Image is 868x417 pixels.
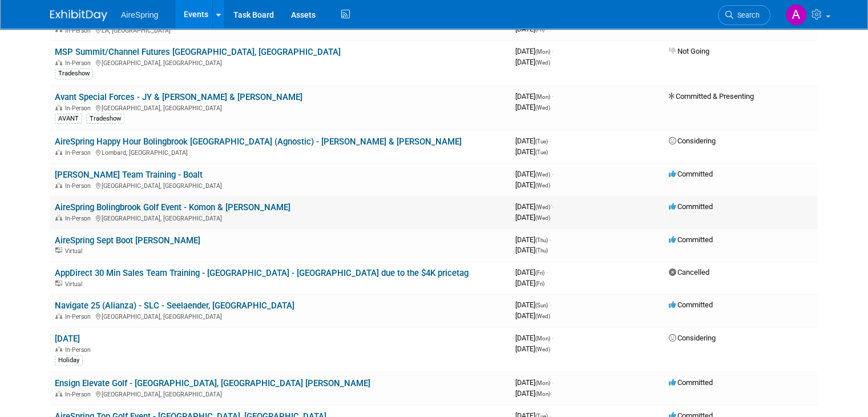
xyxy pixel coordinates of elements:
a: AireSpring Sept Boot [PERSON_NAME] [55,235,200,246]
div: Tradeshow [86,114,124,124]
span: - [552,47,554,55]
span: - [550,137,551,145]
a: MSP Summit/Channel Futures [GEOGRAPHIC_DATA], [GEOGRAPHIC_DATA] [55,47,341,57]
img: In-Person Event [55,313,62,319]
img: ExhibitDay [50,10,107,21]
div: Lombard, [GEOGRAPHIC_DATA] [55,147,506,157]
a: AppDirect 30 Min Sales Team Training - [GEOGRAPHIC_DATA] - [GEOGRAPHIC_DATA] due to the $4K pricetag [55,268,469,278]
div: Tradeshow [55,69,93,79]
span: In-Person [65,346,94,354]
span: (Wed) [535,215,550,221]
span: - [552,170,554,178]
span: Committed [669,300,713,309]
img: Virtual Event [55,247,62,253]
span: Committed [669,235,713,244]
img: In-Person Event [55,346,62,352]
span: [DATE] [515,170,554,178]
span: - [550,235,551,244]
span: [DATE] [515,47,554,55]
span: (Wed) [535,346,550,352]
span: (Tue) [535,149,548,155]
span: [DATE] [515,181,550,189]
span: - [552,334,554,342]
span: (Mon) [535,94,550,100]
span: [DATE] [515,58,550,66]
span: In-Person [65,391,94,398]
span: - [546,268,548,276]
img: In-Person Event [55,215,62,220]
span: [DATE] [515,202,554,211]
span: AireSpring [121,10,158,19]
span: [DATE] [515,235,551,244]
img: In-Person Event [55,27,62,33]
span: [DATE] [515,311,550,320]
span: - [552,378,554,387]
img: In-Person Event [55,182,62,188]
div: [GEOGRAPHIC_DATA], [GEOGRAPHIC_DATA] [55,311,506,320]
span: In-Person [65,215,94,222]
span: [DATE] [515,344,550,353]
span: (Wed) [535,105,550,111]
a: Search [718,5,770,25]
span: - [550,300,551,309]
div: [GEOGRAPHIC_DATA], [GEOGRAPHIC_DATA] [55,103,506,112]
span: [DATE] [515,334,554,342]
img: In-Person Event [55,105,62,110]
span: [DATE] [515,300,551,309]
span: [DATE] [515,103,550,111]
a: Avant Special Forces - JY & [PERSON_NAME] & [PERSON_NAME] [55,92,302,102]
div: Holiday [55,355,83,366]
span: - [552,202,554,211]
img: In-Person Event [55,391,62,396]
span: Committed [669,378,713,387]
span: (Fri) [535,280,544,287]
span: - [552,92,554,101]
div: [GEOGRAPHIC_DATA], [GEOGRAPHIC_DATA] [55,58,506,67]
span: Cancelled [669,268,709,276]
img: In-Person Event [55,149,62,155]
span: In-Person [65,27,94,34]
span: Committed [669,202,713,211]
span: [DATE] [515,147,548,156]
span: [DATE] [515,378,554,387]
div: [GEOGRAPHIC_DATA], [GEOGRAPHIC_DATA] [55,181,506,190]
a: [DATE] [55,334,80,344]
span: Considering [669,137,716,145]
div: [GEOGRAPHIC_DATA], [GEOGRAPHIC_DATA] [55,389,506,398]
span: [DATE] [515,92,554,101]
span: (Wed) [535,204,550,210]
span: (Fri) [535,270,544,276]
span: Search [733,11,760,19]
div: [GEOGRAPHIC_DATA], [GEOGRAPHIC_DATA] [55,213,506,222]
a: AireSpring Happy Hour Bolingbrook [GEOGRAPHIC_DATA] (Agnostic) - [PERSON_NAME] & [PERSON_NAME] [55,137,462,147]
img: Angie Handal [785,4,807,26]
a: Navigate 25 (Alianza) - SLC - Seelaender, [GEOGRAPHIC_DATA] [55,300,294,311]
span: (Wed) [535,59,550,66]
span: In-Person [65,313,94,320]
span: (Thu) [535,237,548,243]
span: [DATE] [515,213,550,222]
span: (Mon) [535,335,550,342]
a: AireSpring Bolingbrook Golf Event - Komon & [PERSON_NAME] [55,202,290,212]
span: Committed [669,170,713,178]
span: (Mon) [535,380,550,386]
span: [DATE] [515,389,550,398]
span: [DATE] [515,279,544,287]
span: (Sun) [535,302,548,308]
span: [DATE] [515,137,551,145]
span: (Wed) [535,313,550,319]
div: LA, [GEOGRAPHIC_DATA] [55,25,506,34]
img: Virtual Event [55,280,62,286]
span: (Wed) [535,171,550,178]
span: (Wed) [535,182,550,189]
span: [DATE] [515,246,548,254]
div: AVANT [55,114,82,124]
span: (Thu) [535,247,548,254]
span: (Mon) [535,49,550,55]
span: In-Person [65,105,94,112]
img: In-Person Event [55,59,62,65]
span: In-Person [65,182,94,190]
span: Committed & Presenting [669,92,754,101]
span: Virtual [65,280,86,288]
span: (Fri) [535,26,544,33]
